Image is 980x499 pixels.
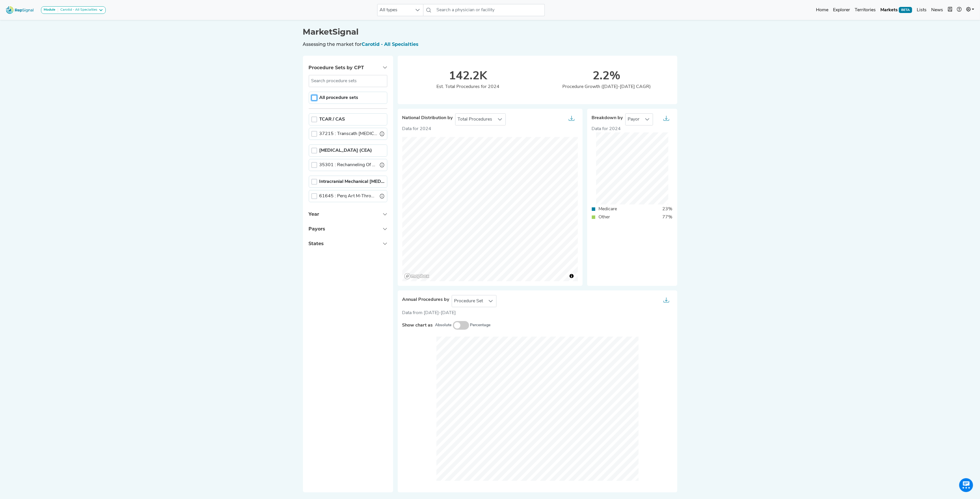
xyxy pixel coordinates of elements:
[852,4,878,16] a: Territories
[399,70,538,83] div: 142.2K
[309,226,325,232] span: Payors
[362,42,419,47] span: Carotid - All Specialties
[455,114,495,125] span: Total Procedures
[41,6,106,14] button: ModuleCarotid - All Specialties
[319,162,378,168] label: Rechanneling Of Artery
[404,273,429,279] a: Mapbox logo
[319,116,345,123] label: TCAR / CAS
[437,85,500,89] span: Est. Total Procedures for 2024
[592,115,623,121] span: Breakdown by
[595,214,614,221] div: Other
[568,273,575,279] button: Toggle attribution
[570,273,573,279] span: Toggle attribution
[44,8,55,12] strong: Module
[914,4,929,16] a: Lists
[319,94,358,101] label: All procedure sets
[319,147,372,154] label: Carotid Endarterectomy (CEA)
[402,309,673,316] div: Data from [DATE]-[DATE]
[434,4,544,16] input: Search a physician or facility
[814,4,831,16] a: Home
[378,4,412,16] span: All types
[563,85,651,89] span: Procedure Growth ([DATE]-[DATE] CAGR)
[58,8,97,12] div: Carotid - All Specialties
[319,193,378,200] label: Perq Art M-Thrombect &/Nfs
[303,42,677,47] h6: Assessing the market for
[592,125,673,132] div: Data for 2024
[402,322,433,329] label: Show chart as
[452,295,486,307] span: Procedure Set
[303,222,393,236] button: Payors
[303,207,393,222] button: Year
[538,70,676,83] div: 2.2%
[831,4,852,16] a: Explorer
[303,60,393,75] button: Procedure Sets by CPT
[303,27,677,37] h1: MarketSignal
[660,295,673,307] button: Export as...
[309,65,364,70] span: Procedure Sets by CPT
[945,4,955,16] button: Intel Book
[929,4,945,16] a: News
[660,114,673,125] button: Export as...
[659,214,676,221] div: 77%
[309,241,324,246] span: States
[435,322,452,328] small: Absolute
[470,322,491,328] small: Percentage
[899,7,912,13] span: BETA
[319,178,385,185] label: Intracranial Mechanical Thrombectomy
[565,114,578,125] button: Export as...
[402,115,453,121] span: National Distribution by
[309,211,319,217] span: Year
[595,206,621,213] div: Medicare
[402,137,578,281] canvas: Map
[303,236,393,251] button: States
[878,4,914,16] a: MarketsBETA
[309,75,387,87] input: Search procedure sets
[626,114,642,125] span: Payor
[659,206,676,213] div: 23%
[402,297,449,303] span: Annual Procedures by
[402,125,578,132] p: Data for 2024
[319,130,378,137] label: Transcath Stent Cca W/Eps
